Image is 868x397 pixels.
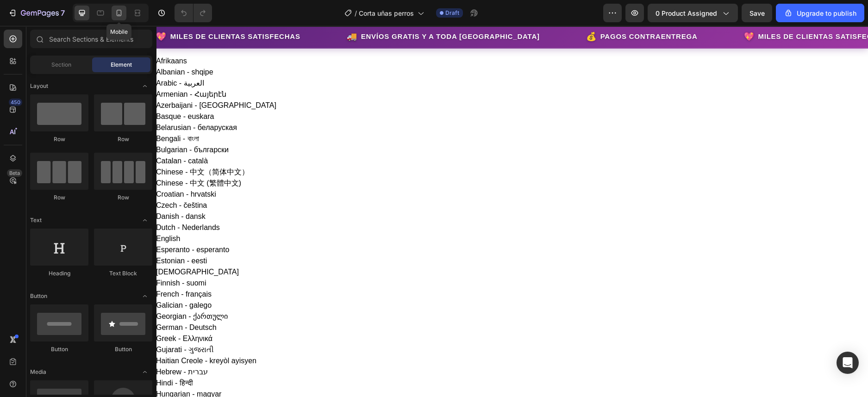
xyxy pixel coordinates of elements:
[137,79,152,93] span: Toggle open
[137,289,152,304] span: Toggle open
[656,8,717,18] span: 0 product assigned
[137,365,152,379] span: Toggle open
[30,30,152,48] input: Search Sections & Elements
[51,61,71,69] span: Section
[111,61,132,69] span: Element
[30,269,88,278] div: Heading
[7,169,22,177] div: Beta
[640,6,770,16] span: Miles de clientas satisfechas
[156,26,868,397] iframe: Design area
[837,352,859,374] div: Open Intercom Messenger
[175,4,212,22] div: Undo/Redo
[30,345,88,354] div: Button
[30,193,88,202] div: Row
[776,4,864,22] button: Upgrade to publish
[30,82,48,90] span: Layout
[355,8,357,18] span: /
[94,135,152,143] div: Row
[30,135,88,143] div: Row
[94,345,152,354] div: Button
[445,9,459,17] span: Draft
[94,269,152,278] div: Text Block
[9,99,22,106] div: 450
[4,4,69,22] button: 7
[61,7,65,19] p: 7
[784,8,856,18] div: Upgrade to publish
[359,8,414,18] span: Corta uñas perros
[30,216,42,224] span: Text
[648,4,738,22] button: 0 product assigned
[30,292,47,300] span: Button
[742,4,772,22] button: Save
[749,9,765,17] span: Save
[137,213,152,228] span: Toggle open
[94,193,152,202] div: Row
[30,368,46,376] span: Media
